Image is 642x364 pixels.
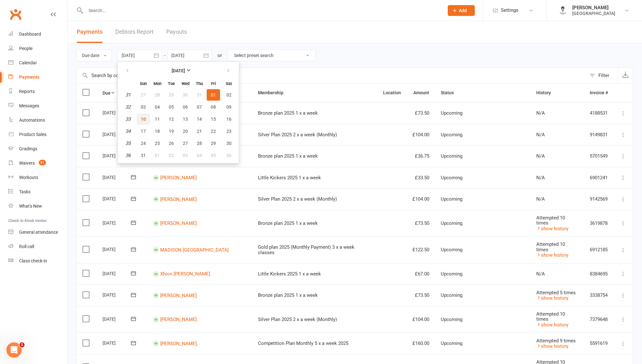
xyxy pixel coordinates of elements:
strong: [DATE] [172,68,185,73]
td: 9142569 [584,188,614,210]
em: 36 [125,153,131,158]
th: Amount [407,83,435,102]
span: 01 [211,92,216,97]
span: 04 [197,153,202,158]
div: [DATE] [103,290,132,300]
th: Membership [252,83,377,102]
span: N/A [536,132,545,138]
div: [DATE] [103,108,132,118]
button: 15 [207,113,220,125]
span: 29 [211,141,216,146]
a: show history [536,322,568,328]
span: 06 [183,104,188,110]
a: [PERSON_NAME]. [160,340,198,346]
button: 29 [165,89,178,101]
button: 03 [137,101,150,113]
button: Add [448,5,475,16]
button: 28 [151,89,164,101]
button: 19 [165,125,178,137]
span: Upcoming [441,132,462,138]
em: 35 [125,140,131,146]
span: Payments [77,28,103,35]
span: Competition Plan Monthly 5 x a week 2025 [258,340,348,346]
span: Bronze plan 2025 1 x a week [258,220,318,226]
td: £104.00 [407,188,435,210]
span: Upcoming [441,220,462,226]
span: Settings [501,3,518,18]
button: 26 [165,138,178,149]
span: Upcoming [441,317,462,322]
button: 31 [137,150,150,161]
div: [DATE] [103,314,132,324]
td: £67.00 [407,263,435,285]
span: Little Kickers 2025 1 x a week [258,271,321,277]
div: [DATE] [103,151,132,161]
span: N/A [536,175,545,181]
span: N/A [536,196,545,202]
td: 3338754 [584,284,614,306]
a: show history [536,295,568,301]
div: What's New [19,203,42,209]
th: Contact [147,83,252,102]
a: Reports [8,84,67,99]
span: Bronze plan 2025 1 x a week [258,153,318,159]
th: Status [435,83,531,102]
div: [DATE] [103,338,132,348]
div: Workouts [19,175,38,180]
td: £160.00 [407,332,435,354]
div: General attendance [19,230,58,235]
a: show history [536,252,568,258]
button: 20 [179,125,192,137]
span: 11 [155,117,160,122]
button: 09 [221,101,237,113]
button: 27 [137,89,150,101]
div: Gradings [19,146,37,151]
button: 04 [151,101,164,113]
td: 4188531 [584,102,614,124]
span: 14 [197,117,202,122]
span: Upcoming [441,247,462,253]
td: 6912185 [584,236,614,263]
span: 01 [155,153,160,158]
a: General attendance kiosk mode [8,225,67,239]
a: show history [536,226,568,232]
em: 34 [125,128,131,134]
td: 7379648 [584,306,614,333]
span: 18 [155,129,160,134]
span: Gold plan 2025 (Monthly Payment) 3 x a week classes [258,244,354,255]
button: 03 [179,150,192,161]
span: 1 [19,342,25,347]
div: Product Sales [19,132,46,137]
button: Filter [586,68,618,83]
span: 17 [141,129,146,134]
button: 01 [151,150,164,161]
small: Wednesday [182,81,189,86]
button: 18 [151,125,164,137]
button: 17 [137,125,150,137]
div: Class check-in [19,258,47,263]
span: Attempted 9 times [536,338,576,344]
span: Attempted 10 times [536,241,565,253]
span: Upcoming [441,271,462,277]
span: Little Kickers 2025 1 x a week [258,175,321,181]
a: Dashboard [8,27,67,41]
a: MADISON [GEOGRAPHIC_DATA] [160,247,229,253]
td: £122.50 [407,236,435,263]
em: 32 [125,104,131,110]
a: [PERSON_NAME] [160,317,197,322]
div: Automations [19,118,45,123]
span: 15 [211,117,216,122]
span: 51 [39,160,46,165]
a: What's New [8,199,67,213]
span: 30 [226,141,232,146]
a: [PERSON_NAME] [160,220,197,226]
span: 22 [211,129,216,134]
span: 28 [155,92,160,97]
button: Due date [76,50,112,61]
div: Filter [598,72,609,79]
div: Calendar [19,60,37,65]
td: £73.50 [407,284,435,306]
button: 12 [165,113,178,125]
div: [DATE] [103,194,132,203]
button: 01 [207,89,220,101]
